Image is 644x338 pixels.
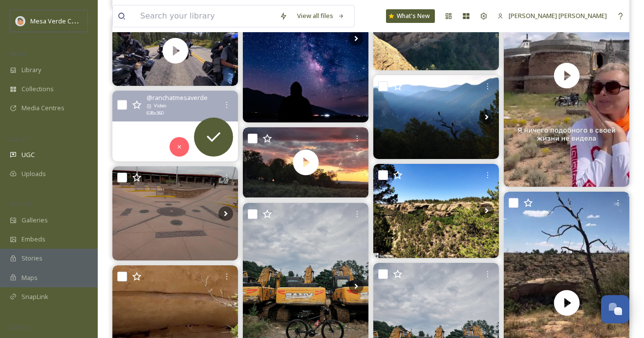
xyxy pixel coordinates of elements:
span: [PERSON_NAME] [PERSON_NAME] [509,11,607,20]
button: Open Chat [601,295,629,323]
span: @ ranchatmesaverde [147,93,208,102]
video: https://share.google/KKBe7ELuL8Ak0SHmE #MesaVerde #MesaVerdeNationalPark #AncestralPuebloans #Cli... [112,91,238,161]
span: Collections [21,84,54,94]
span: 638 x 360 [147,110,164,117]
span: COLLECT [10,135,31,142]
span: SOCIALS [10,323,29,331]
a: What's New [386,9,435,23]
input: Search your library [135,5,275,27]
img: Mesa Verde National Park | Gateway to Ancient Stories Step back in time to the cliff dwellings of... [373,164,499,258]
img: Last set of Colorado photos mainly from #greatsanddunesnationalpark but a few from #mesaverdenati... [373,75,499,159]
img: #fourcorners #fourcornersmonument #utah #arizona #colorado #newmexico #navajo #utemountain [112,166,238,260]
span: Media Centres [21,103,64,113]
span: Mesa Verde Country [30,16,90,25]
span: Embeds [21,235,45,244]
img: MVC%20SnapSea%20logo%20%281%29.png [16,16,25,26]
video: Post-rain at Mesa Verde, wet sage perfumes the air. Boots kiss damp earth, sunset’s purple sky gl... [243,127,368,198]
img: thumbnail [112,16,238,86]
span: Uploads [21,169,46,179]
span: Maps [21,273,38,282]
span: Video [154,102,166,109]
span: SnapLink [21,292,48,301]
span: Stories [21,254,43,263]
span: MEDIA [10,50,27,58]
span: WIDGETS [10,200,32,208]
span: UGC [21,150,35,159]
span: Galleries [21,216,48,225]
span: Library [21,65,41,75]
a: [PERSON_NAME] [PERSON_NAME] [493,6,612,25]
a: View all files [292,6,349,25]
img: thumbnail [243,127,368,198]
